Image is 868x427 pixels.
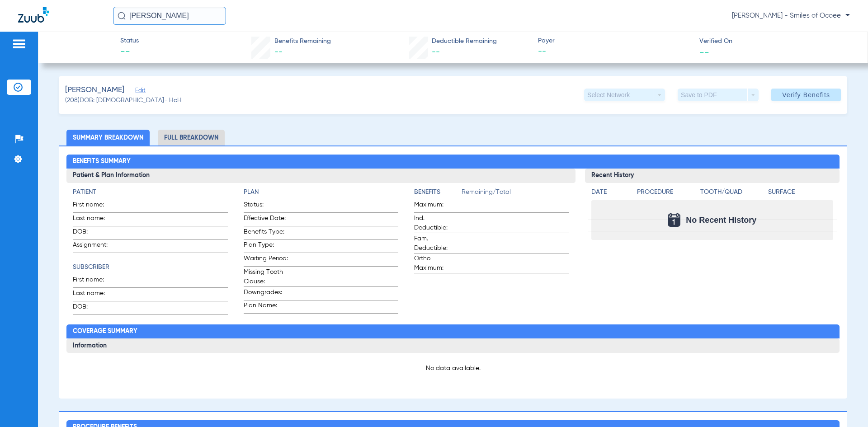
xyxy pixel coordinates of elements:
[585,169,840,183] h3: Recent History
[65,96,182,105] span: (208) DOB: [DEMOGRAPHIC_DATA] - HoH
[73,240,117,253] span: Assignment:
[244,267,288,286] span: Missing Tooth Clause:
[73,214,117,226] span: Last name:
[73,200,117,212] span: First name:
[274,37,331,46] span: Benefits Remaining
[668,213,680,227] img: Calendar
[158,130,225,145] li: Full Breakdown
[432,37,497,46] span: Deductible Remaining
[66,324,839,339] h2: Coverage Summary
[637,188,697,197] h4: Procedure
[686,216,756,225] span: No Recent History
[414,254,458,273] span: Ortho Maximum:
[18,7,49,23] img: Zuub Logo
[66,130,150,145] li: Summary Breakdown
[244,301,288,313] span: Plan Name:
[65,84,124,96] span: [PERSON_NAME]
[591,188,629,197] h4: Date
[414,188,462,197] h4: Benefits
[73,302,117,314] span: DOB:
[244,200,288,212] span: Status:
[73,188,227,197] h4: Patient
[414,234,458,253] span: Fam. Deductible:
[120,46,139,59] span: --
[244,240,288,253] span: Plan Type:
[244,288,288,300] span: Downgrades:
[462,188,569,200] span: Remaining/Total
[768,188,833,197] h4: Surface
[73,263,227,272] h4: Subscriber
[12,38,26,49] img: hamburger-icon
[732,11,850,20] span: [PERSON_NAME] - Smiles of Ocoee
[66,155,839,169] h2: Benefits Summary
[782,91,830,99] span: Verify Benefits
[244,227,288,239] span: Benefits Type:
[538,36,692,46] span: Payer
[118,12,126,20] img: Search Icon
[823,384,868,427] iframe: Chat Widget
[637,188,697,200] app-breakdown-title: Procedure
[700,188,765,197] h4: Tooth/Quad
[73,364,833,373] p: No data available.
[274,48,283,56] span: --
[771,89,841,101] button: Verify Benefits
[113,7,226,25] input: Search for patients
[768,188,833,200] app-breakdown-title: Surface
[414,214,458,233] span: Ind. Deductible:
[244,254,288,266] span: Waiting Period:
[538,46,692,57] span: --
[432,48,440,56] span: --
[73,289,117,301] span: Last name:
[700,188,765,200] app-breakdown-title: Tooth/Quad
[135,87,143,96] span: Edit
[244,188,398,197] h4: Plan
[699,47,709,56] span: --
[414,200,458,212] span: Maximum:
[699,37,853,46] span: Verified On
[73,275,117,287] span: First name:
[120,36,139,46] span: Status
[244,214,288,226] span: Effective Date:
[66,338,839,353] h3: Information
[591,188,629,200] app-breakdown-title: Date
[66,169,575,183] h3: Patient & Plan Information
[414,188,462,200] app-breakdown-title: Benefits
[73,227,117,239] span: DOB:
